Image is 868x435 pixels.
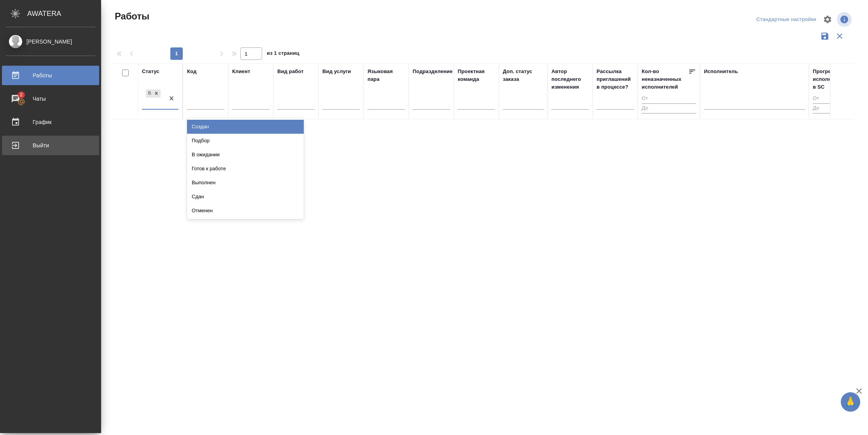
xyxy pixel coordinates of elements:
div: Исполнитель [704,68,738,75]
div: Готов к работе [187,162,304,176]
div: Доп. статус заказа [503,68,544,83]
div: Языковая пара [367,68,405,83]
span: Посмотреть информацию [837,12,853,27]
div: Выполнен [187,176,304,190]
div: Прогресс исполнителя в SC [813,68,848,91]
span: Настроить таблицу [818,10,837,29]
span: из 1 страниц [267,49,299,60]
div: Подбор [187,134,304,148]
div: Автор последнего изменения [551,68,589,91]
span: 🙏 [844,394,857,410]
div: Сдан [187,190,304,204]
div: В работе [146,89,152,98]
input: До [642,103,696,113]
span: 2 [15,91,27,99]
div: Подразделение [413,68,453,75]
div: Отменен [187,204,304,218]
button: Сбросить фильтры [832,29,847,44]
div: Клиент [232,68,250,75]
input: До [813,103,848,113]
a: Выйти [2,136,99,155]
button: Сохранить фильтры [817,29,832,44]
div: Статус [142,68,159,75]
div: Код [187,68,196,75]
div: Кол-во неназначенных исполнителей [642,68,688,91]
a: 2Чаты [2,89,99,108]
span: Работы [113,10,149,23]
div: AWATERA [27,6,101,21]
div: Рассылка приглашений в процессе? [597,68,634,91]
input: От [813,94,848,104]
div: split button [754,14,818,26]
a: График [2,112,99,132]
div: Вид услуги [322,68,351,75]
div: Чаты [6,93,95,105]
div: [PERSON_NAME] [6,37,95,46]
div: Проектная команда [458,68,495,83]
div: Создан [187,120,304,134]
input: От [642,94,696,104]
div: В ожидании [187,148,304,162]
div: Работы [6,70,95,81]
div: График [6,116,95,128]
a: Работы [2,66,99,85]
div: Выйти [6,140,95,151]
div: Вид работ [277,68,304,75]
div: В работе [145,89,161,98]
button: 🙏 [841,392,860,412]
